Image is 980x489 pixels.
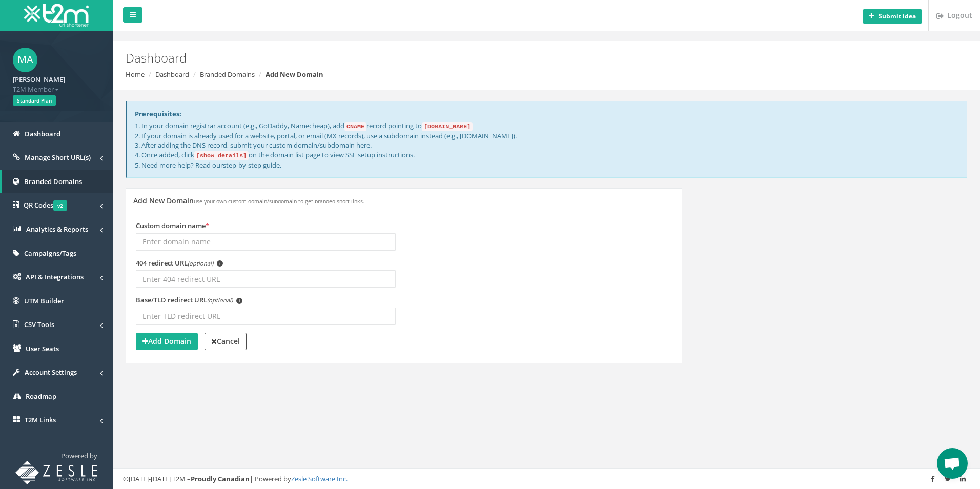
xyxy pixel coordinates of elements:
[126,70,145,79] a: Home
[126,51,824,65] h2: Dashboard
[266,70,323,79] strong: Add New Domain
[136,270,396,288] input: Enter 404 redirect URL
[155,70,189,79] a: Dashboard
[15,461,97,484] img: T2M URL Shortener powered by Zesle Software Inc.
[25,153,91,162] span: Manage Short URL(s)
[207,296,233,304] em: (optional)
[344,122,366,131] code: CNAME
[223,160,280,170] a: step-by-step guide
[13,72,100,94] a: [PERSON_NAME] T2M Member
[191,474,250,483] strong: Proudly Canadian
[136,308,396,325] input: Enter TLD redirect URL
[25,415,56,424] span: T2M Links
[188,259,213,267] em: (optional)
[217,260,223,267] span: i
[863,9,922,24] button: Submit idea
[422,122,473,131] code: [DOMAIN_NAME]
[13,75,65,84] strong: [PERSON_NAME]
[211,336,240,346] strong: Cancel
[879,12,916,21] b: Submit idea
[24,177,82,186] span: Branded Domains
[135,121,959,170] p: 1. In your domain registrar account (e.g., GoDaddy, Namecheap), add record pointing to 2. If your...
[24,200,67,210] span: QR Codes
[26,344,59,353] span: User Seats
[24,296,64,305] span: UTM Builder
[194,151,249,160] code: [show details]
[136,233,396,251] input: Enter domain name
[26,392,56,401] span: Roadmap
[136,258,223,268] label: 404 redirect URL
[26,272,84,281] span: API & Integrations
[136,333,198,350] button: Add Domain
[13,85,100,94] span: T2M Member
[13,95,56,106] span: Standard Plan
[194,198,364,205] small: use your own custom domain/subdomain to get branded short links.
[25,129,60,138] span: Dashboard
[24,320,54,329] span: CSV Tools
[24,249,76,258] span: Campaigns/Tags
[133,197,364,205] h5: Add New Domain
[61,451,97,460] span: Powered by
[937,448,968,479] div: Open chat
[24,4,89,27] img: T2M
[205,333,247,350] a: Cancel
[200,70,255,79] a: Branded Domains
[123,474,970,484] div: ©[DATE]-[DATE] T2M – | Powered by
[135,109,181,118] strong: Prerequisites:
[291,474,348,483] a: Zesle Software Inc.
[136,295,242,305] label: Base/TLD redirect URL
[142,336,191,346] strong: Add Domain
[26,225,88,234] span: Analytics & Reports
[53,200,67,211] span: v2
[236,298,242,304] span: i
[25,368,77,377] span: Account Settings
[136,221,209,231] label: Custom domain name
[13,48,37,72] span: MA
